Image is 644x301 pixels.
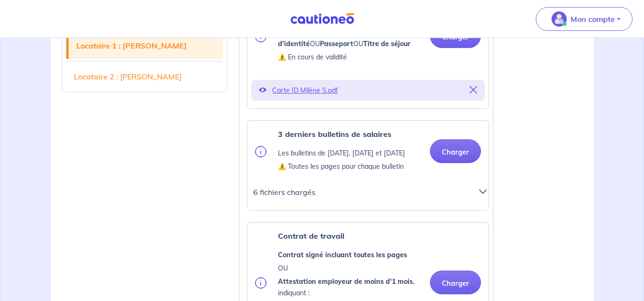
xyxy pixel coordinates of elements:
[278,129,391,139] strong: 3 derniers bulletins de salaires
[278,251,407,259] strong: Contrat signé incluant toutes les pages
[470,84,477,97] button: Supprimer
[286,13,358,25] img: Cautioneo
[278,147,405,159] p: Les bulletins de [DATE], [DATE] et [DATE]
[69,32,224,59] a: Locataire 1 : [PERSON_NAME]
[242,185,494,206] div: 6 fichiers chargés
[430,139,481,163] button: Charger
[259,84,266,97] button: Voir
[278,262,422,274] p: OU
[430,271,481,294] button: Charger
[255,277,266,289] img: info.svg
[320,39,353,48] strong: Passeport
[272,84,464,97] p: Carte ID Milène S.pdf
[278,276,422,299] p: , indiquant :
[536,7,633,31] button: illu_account_valid_menu.svgMon compte
[278,161,405,172] p: ⚠️ Toutes les pages pour chaque bulletin
[278,51,422,63] p: ⚠️ En cours de validité
[552,11,567,27] img: illu_account_valid_menu.svg
[278,27,422,49] p: OU OU
[278,277,413,286] strong: Attestation employeur de moins d'1 mois
[278,231,344,241] strong: Contrat de travail
[571,13,615,25] p: Mon compte
[255,146,266,157] img: info.svg
[66,63,224,90] a: Locataire 2 : [PERSON_NAME]
[363,39,410,48] strong: Titre de séjour
[247,120,489,211] div: categoryName: pay-slip, userCategory: cdi
[253,185,468,199] p: 6 fichiers chargés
